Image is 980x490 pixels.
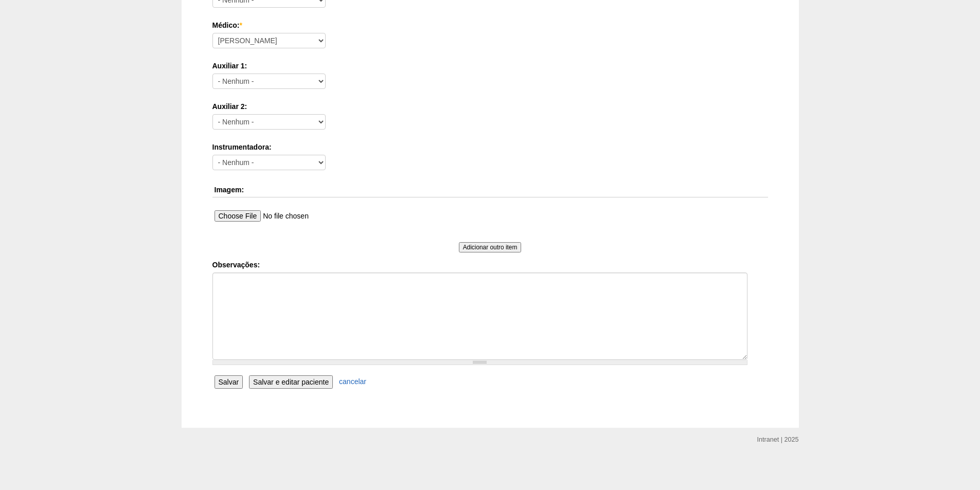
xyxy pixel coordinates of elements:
[249,375,333,389] input: Salvar e editar paciente
[459,242,522,252] input: Adicionar outro item
[215,375,243,389] input: Salvar
[212,61,768,71] label: Auxiliar 1:
[212,101,768,112] label: Auxiliar 2:
[212,183,768,197] th: Imagem:
[212,142,768,152] label: Instrumentadora:
[757,434,799,445] div: Intranet | 2025
[239,21,242,29] span: Este campo é obrigatório.
[339,377,366,386] a: cancelar
[212,20,768,30] label: Médico:
[212,260,768,270] label: Observações:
